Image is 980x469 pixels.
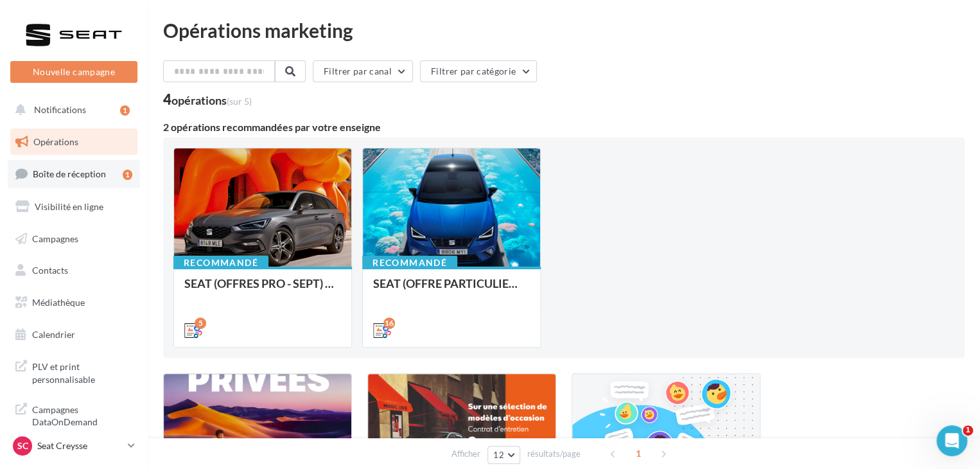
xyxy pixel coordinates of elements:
[184,277,341,303] div: SEAT (OFFRES PRO - SEPT) - SOCIAL MEDIA
[173,256,268,270] div: Recommandé
[451,448,480,460] span: Afficher
[8,289,140,316] a: Médiathèque
[8,321,140,348] a: Calendrier
[963,425,973,436] span: 1
[163,21,965,40] div: Opérations marketing
[8,353,140,391] a: PLV et print personnalisable
[32,297,85,308] span: Médiathèque
[8,257,140,284] a: Contacts
[163,93,252,107] div: 4
[32,358,132,385] span: PLV et print personnalisable
[8,160,140,188] a: Boîte de réception1
[32,401,132,429] span: Campagnes DataOnDemand
[32,265,68,276] span: Contacts
[32,329,75,340] span: Calendrier
[362,256,457,270] div: Recommandé
[120,105,130,116] div: 1
[33,136,78,147] span: Opérations
[34,104,86,115] span: Notifications
[628,443,649,464] span: 1
[936,425,967,456] iframe: Intercom live chat
[163,122,965,132] div: 2 opérations recommandées par votre enseigne
[37,439,123,452] p: Seat Creysse
[123,170,132,180] div: 1
[195,317,206,329] div: 5
[33,168,106,179] span: Boîte de réception
[35,201,103,212] span: Visibilité en ligne
[8,128,140,155] a: Opérations
[10,61,137,83] button: Nouvelle campagne
[420,60,537,82] button: Filtrer par catégorie
[171,94,252,106] div: opérations
[487,446,520,464] button: 12
[8,396,140,434] a: Campagnes DataOnDemand
[383,317,395,329] div: 16
[493,450,504,460] span: 12
[8,193,140,220] a: Visibilité en ligne
[8,96,135,123] button: Notifications 1
[17,439,28,452] span: SC
[527,448,581,460] span: résultats/page
[8,226,140,252] a: Campagnes
[313,60,413,82] button: Filtrer par canal
[10,434,137,458] a: SC Seat Creysse
[227,96,252,107] span: (sur 5)
[32,233,78,243] span: Campagnes
[373,277,530,303] div: SEAT (OFFRE PARTICULIER - SEPT) - SOCIAL MEDIA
